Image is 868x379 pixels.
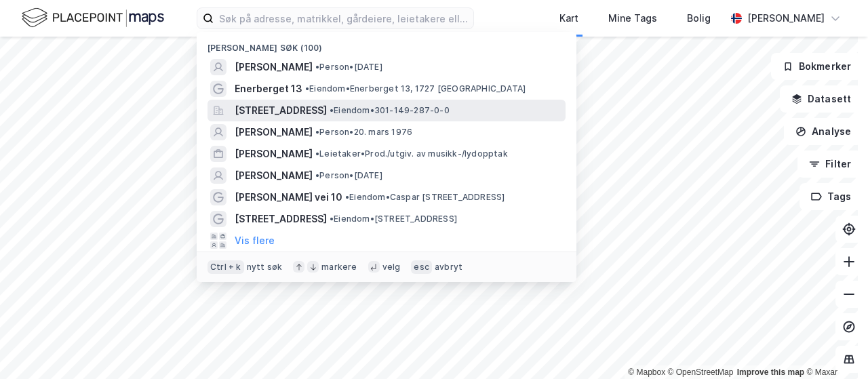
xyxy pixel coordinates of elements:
span: [PERSON_NAME] [235,59,313,75]
div: Ctrl + k [208,260,244,274]
span: • [315,170,319,180]
span: Person • [DATE] [315,62,382,73]
button: Datasett [780,85,863,113]
div: Kontrollprogram for chat [800,314,868,379]
button: Analyse [784,118,863,145]
div: Bolig [687,10,711,26]
span: [PERSON_NAME] [235,167,313,184]
button: Tags [800,183,863,210]
span: Eiendom • Caspar [STREET_ADDRESS] [345,192,505,203]
button: Bokmerker [771,53,863,80]
span: Eiendom • 301-149-287-0-0 [330,105,450,116]
span: [PERSON_NAME] [235,146,313,162]
div: Kart [559,10,578,26]
span: • [315,148,319,159]
span: [STREET_ADDRESS] [235,102,327,119]
button: Vis flere [235,233,275,249]
a: Mapbox [628,367,665,377]
span: • [305,83,309,94]
div: esc [411,260,432,274]
div: avbryt [435,262,462,273]
span: [PERSON_NAME] [235,124,313,140]
button: Filter [797,151,863,178]
span: [STREET_ADDRESS] [235,211,327,227]
a: Improve this map [737,367,804,377]
div: nytt søk [247,262,283,273]
span: • [330,105,334,115]
div: [PERSON_NAME] [747,10,825,26]
span: • [345,192,349,202]
img: logo.f888ab2527a4732fd821a326f86c7f29.svg [22,6,164,30]
iframe: Chat Widget [800,314,868,379]
span: Leietaker • Prod./utgiv. av musikk-/lydopptak [315,148,508,159]
span: • [315,62,319,72]
span: [PERSON_NAME] vei 10 [235,189,342,205]
span: Person • [DATE] [315,170,382,181]
span: Person • 20. mars 1976 [315,127,412,138]
div: markere [321,262,357,273]
div: velg [382,262,401,273]
span: Eiendom • [STREET_ADDRESS] [330,214,457,224]
span: • [315,127,319,137]
span: • [330,214,334,224]
input: Søk på adresse, matrikkel, gårdeiere, leietakere eller personer [214,8,473,28]
span: Eiendom • Enerberget 13, 1727 [GEOGRAPHIC_DATA] [305,83,526,94]
a: OpenStreetMap [668,367,734,377]
div: Mine Tags [608,10,657,26]
div: [PERSON_NAME] søk (100) [197,32,576,56]
span: Enerberget 13 [235,81,302,97]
